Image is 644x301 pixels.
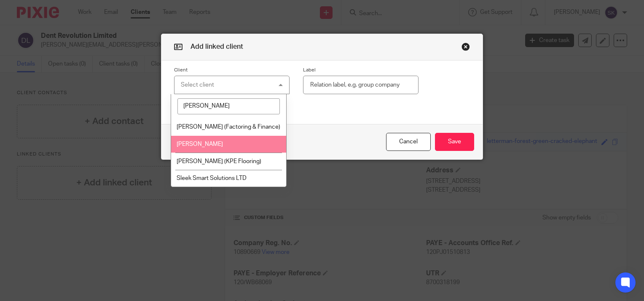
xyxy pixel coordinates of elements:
[177,158,261,164] span: [PERSON_NAME] (KPE Flooring)
[174,67,290,74] label: Client
[386,133,431,151] button: Cancel
[177,141,223,147] span: [PERSON_NAME]
[177,98,279,114] input: Search options...
[177,175,247,181] span: Sleek Smart Solutions LTD
[177,124,280,130] span: [PERSON_NAME] (Factoring & Finance)
[303,67,419,74] label: Label
[191,43,243,50] span: Add linked client
[181,82,214,88] div: Select client
[303,76,419,95] input: Relation label, e.g. group company
[435,133,474,151] button: Save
